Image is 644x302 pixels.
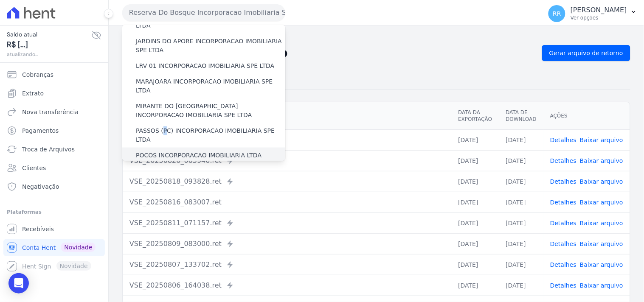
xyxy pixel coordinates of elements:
div: Open Intercom Messenger [8,273,29,294]
div: VSE_20250820_083001.ret [129,135,444,145]
a: Detalhes [550,282,577,289]
div: VSE_20250807_133702.ret [129,260,444,270]
div: VSE_20250809_083000.ret [129,239,444,249]
a: Baixar arquivo [580,282,623,289]
td: [DATE] [451,129,499,150]
button: Reserva Do Bosque Incorporacao Imobiliaria SPE LTDA [122,4,285,21]
a: Troca de Arquivos [3,141,105,158]
a: Cobranças [3,66,105,83]
a: Nova transferência [3,103,105,120]
a: Detalhes [550,178,577,185]
label: PASSOS (PC) INCORPORACAO IMOBILIARIA SPE LTDA [136,126,285,144]
a: Pagamentos [3,122,105,139]
th: Data da Exportação [451,102,499,130]
a: Detalhes [550,137,577,143]
td: [DATE] [499,171,543,192]
span: R$ [...] [7,39,91,50]
span: Recebíveis [22,225,54,233]
a: Recebíveis [3,221,105,238]
a: Baixar arquivo [580,137,623,143]
td: [DATE] [499,213,543,233]
th: Arquivo [123,102,451,130]
div: VSE_20250806_164038.ret [129,280,444,291]
td: [DATE] [499,150,543,171]
a: Baixar arquivo [580,240,623,247]
span: atualizando... [7,50,91,58]
a: Baixar arquivo [580,178,623,185]
a: Baixar arquivo [580,261,623,268]
a: Baixar arquivo [580,220,623,226]
span: Extrato [22,89,44,98]
td: [DATE] [499,233,543,254]
span: Troca de Arquivos [22,145,75,154]
td: [DATE] [451,233,499,254]
div: VSE_20250820_065940.ret [129,156,444,166]
label: LRV 01 INCORPORACAO IMOBILIARIA SPE LTDA [136,62,274,70]
nav: Breadcrumb [122,33,630,42]
label: MIRANTE DO [GEOGRAPHIC_DATA] INCORPORACAO IMOBILIARIA SPE LTDA [136,102,285,120]
td: [DATE] [499,129,543,150]
div: VSE_20250816_083007.ret [129,197,444,207]
a: Detalhes [550,220,577,226]
a: Baixar arquivo [580,199,623,206]
td: [DATE] [451,275,499,296]
div: VSE_20250811_071157.ret [129,218,444,228]
span: Novidade [61,243,96,252]
span: Nova transferência [22,108,79,116]
a: Conta Hent Novidade [3,239,105,256]
td: [DATE] [499,275,543,296]
span: Clientes [22,164,46,172]
td: [DATE] [451,192,499,213]
label: POCOS INCORPORACAO IMOBILIARIA LTDA [136,151,262,160]
a: Baixar arquivo [580,157,623,164]
label: MARAJOARA INCORPORACAO IMOBILIARIA SPE LTDA [136,77,285,95]
a: Negativação [3,178,105,195]
th: Data de Download [499,102,543,130]
td: [DATE] [451,254,499,275]
td: [DATE] [451,171,499,192]
a: Detalhes [550,240,577,247]
span: RR [553,11,561,17]
span: Conta Hent [22,243,56,252]
p: Ver opções [571,14,627,21]
span: Gerar arquivo de retorno [549,49,623,57]
span: Saldo atual [7,30,91,39]
a: Detalhes [550,261,577,268]
h2: Exportações de Retorno [122,47,535,59]
span: Negativação [22,182,59,191]
button: RR [PERSON_NAME] Ver opções [542,2,644,25]
nav: Sidebar [7,66,101,275]
span: Cobranças [22,70,53,79]
a: Detalhes [550,157,577,164]
td: [DATE] [499,192,543,213]
td: [DATE] [499,254,543,275]
div: Plataformas [7,207,101,217]
th: Ações [543,102,630,130]
a: Gerar arquivo de retorno [542,45,630,61]
td: [DATE] [451,150,499,171]
a: Clientes [3,159,105,176]
a: Detalhes [550,199,577,206]
label: JARDINS DO APORE INCORPORACAO IMOBILIARIA SPE LTDA [136,37,285,55]
p: [PERSON_NAME] [571,6,627,14]
span: Pagamentos [22,126,59,135]
div: VSE_20250818_093828.ret [129,176,444,187]
td: [DATE] [451,213,499,233]
a: Extrato [3,85,105,102]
